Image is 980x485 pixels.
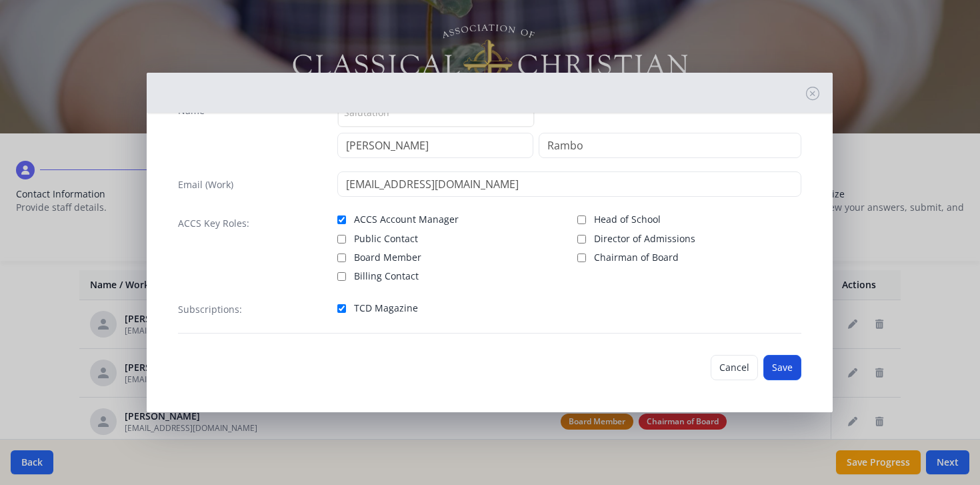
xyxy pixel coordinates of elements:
input: ACCS Account Manager [337,215,346,224]
span: TCD Magazine [354,302,418,315]
span: Public Contact [354,232,418,246]
span: ACCS Account Manager [354,213,459,226]
label: ACCS Key Roles: [178,217,249,230]
input: Last Name [539,133,801,158]
button: Save [763,355,801,380]
span: Board Member [354,251,421,264]
input: Head of School [577,215,586,224]
input: Director of Admissions [577,235,586,244]
label: Email (Work) [178,178,233,191]
span: Chairman of Board [594,251,679,264]
input: TCD Magazine [337,304,346,313]
span: Billing Contact [354,270,419,283]
input: First Name [337,133,533,158]
span: Director of Admissions [594,232,695,246]
input: Public Contact [337,235,346,244]
input: Chairman of Board [577,254,586,262]
input: Board Member [337,254,346,262]
button: Cancel [711,355,758,380]
input: Billing Contact [337,272,346,281]
span: Head of School [594,213,661,226]
label: Subscriptions: [178,303,242,316]
input: contact@site.com [337,171,801,197]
